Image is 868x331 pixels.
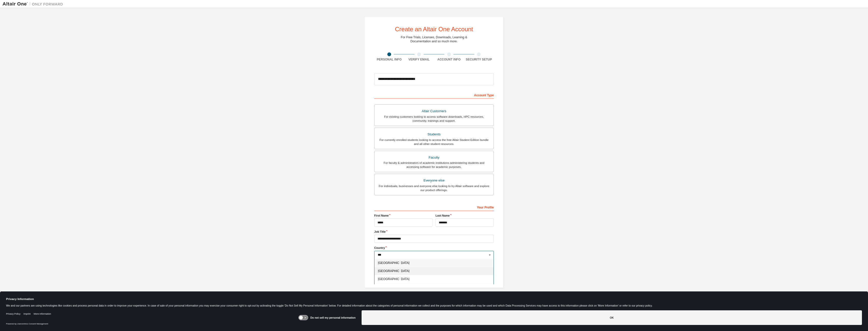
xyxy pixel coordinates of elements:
[377,131,491,138] div: Students
[395,26,473,32] div: Create an Altair One Account
[377,154,491,161] div: Faculty
[464,57,494,62] div: Security Setup
[377,177,491,184] div: Everyone else
[374,214,432,218] label: First Name
[374,246,494,250] label: Country
[378,278,490,281] span: [GEOGRAPHIC_DATA]
[377,115,491,123] div: For existing customers looking to access software downloads, HPC resources, community, trainings ...
[378,261,490,264] span: [GEOGRAPHIC_DATA]
[374,203,494,211] div: Your Profile
[377,184,491,192] div: For individuals, businesses and everyone else looking to try Altair software and explore our prod...
[434,57,464,62] div: Account Info
[377,161,491,169] div: For faculty & administrators of academic institutions administering students and accessing softwa...
[377,138,491,146] div: For currently enrolled students looking to access the free Altair Student Edition bundle and all ...
[377,108,491,115] div: Altair Customers
[401,35,467,43] div: For Free Trials, Licenses, Downloads, Learning & Documentation and so much more.
[374,91,494,99] div: Account Type
[374,230,494,234] label: Job Title
[3,2,66,7] img: Altair One
[378,269,490,273] span: [GEOGRAPHIC_DATA]
[436,214,494,218] label: Last Name
[404,57,434,62] div: Verify Email
[374,57,404,62] div: Personal Info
